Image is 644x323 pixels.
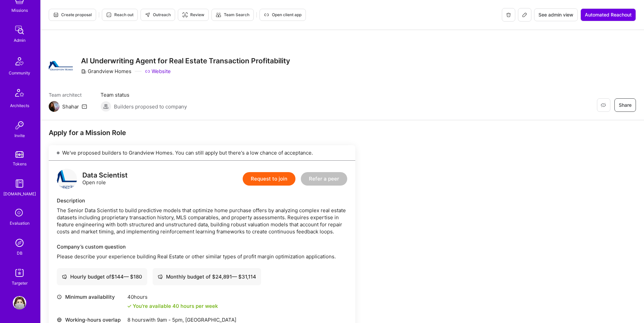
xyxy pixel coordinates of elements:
span: Outreach [145,12,171,18]
div: Evaluation [10,220,30,227]
span: Builders proposed to company [114,103,187,110]
div: Community [9,69,30,76]
div: [DOMAIN_NAME] [3,190,36,197]
div: Grandview Homes [81,68,131,75]
span: Team architect [49,91,87,98]
div: Apply for a Mission Role [49,128,355,137]
div: Description [57,197,347,204]
span: Team Search [216,12,249,18]
i: icon Mail [82,104,87,109]
span: Reach out [106,12,133,18]
i: icon Cash [62,274,67,279]
a: User Avatar [11,296,28,310]
img: Skill Targeter [13,266,26,280]
div: Admin [14,37,26,44]
div: 40 hours [127,293,218,300]
img: User Avatar [13,296,26,310]
img: admin teamwork [13,23,26,37]
img: Community [11,53,28,69]
span: Open client app [264,12,301,18]
img: Builders proposed to company [100,101,111,112]
span: Team status [100,91,187,98]
div: Missions [11,7,28,14]
div: The Senior Data Scientist to build predictive models that optimize home purchase offers by analyz... [57,207,347,235]
div: Company’s custom question [57,243,347,250]
div: Invite [14,132,25,139]
div: DB [17,250,23,257]
button: Open client app [259,9,306,21]
div: Hourly budget of $ 144 — $ 180 [62,273,142,280]
button: Review [178,9,209,21]
div: Monthly budget of $ 24,891 — $ 31,114 [158,273,256,280]
img: Invite [13,119,26,132]
button: Request to join [243,172,295,186]
button: Automated Reachout [580,8,636,21]
img: logo [57,169,77,189]
span: Share [619,102,632,108]
p: Please describe your experience building Real Estate or other similar types of profit margin opti... [57,253,347,260]
span: Review [182,12,204,18]
i: icon EyeClosed [601,102,606,108]
span: See admin view [538,11,573,18]
a: Website [145,68,171,75]
img: Architects [11,86,28,102]
span: Automated Reachout [585,11,632,18]
i: icon Proposal [53,12,58,18]
img: guide book [13,177,26,190]
i: icon World [57,317,62,322]
i: icon SelectionTeam [13,207,26,220]
button: Create proposal [49,9,96,21]
div: You're available 40 hours per week [127,302,218,310]
div: Shahar [62,103,79,110]
img: Team Architect [49,101,59,112]
i: icon Check [127,304,131,308]
button: See admin view [534,8,578,21]
div: Architects [10,102,29,109]
img: tokens [15,151,24,158]
button: Share [614,98,636,112]
h3: AI Underwriting Agent for Real Estate Transaction Profitability [81,57,290,65]
span: 9am - 5pm , [156,317,185,323]
div: Tokens [13,160,27,167]
div: Open role [82,172,128,186]
div: Data Scientist [82,172,128,179]
button: Outreach [140,9,175,21]
i: icon Clock [57,294,62,299]
div: Targeter [12,280,28,287]
img: Admin Search [13,236,26,250]
i: icon Cash [158,274,163,279]
button: Refer a peer [301,172,347,186]
img: Company Logo [49,61,73,70]
div: We've proposed builders to Grandview Homes. You can still apply but there's a low chance of accep... [49,145,355,161]
i: icon Targeter [182,12,188,18]
span: Create proposal [53,12,92,18]
div: Minimum availability [57,293,124,300]
button: Team Search [211,9,254,21]
i: icon CompanyGray [81,69,86,74]
button: Reach out [102,9,138,21]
